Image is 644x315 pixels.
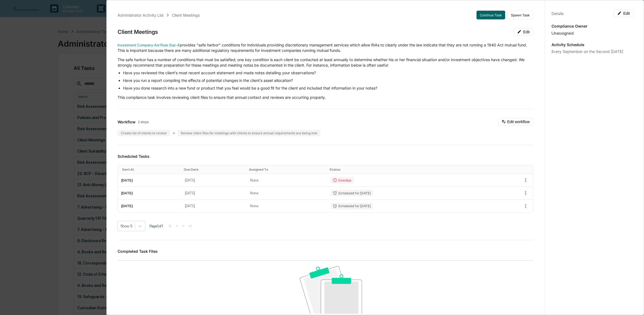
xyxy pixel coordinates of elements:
[118,120,136,124] span: Workflow
[187,224,193,228] button: >|
[118,13,164,17] div: Administrator Activity List
[118,42,533,53] p: provides "safe harbor" conditions for individuals providing discretionary management services whi...
[118,57,533,68] p: The safe harbor has a number of conditions that must be satisfied; one key condition is each clie...
[552,11,564,16] div: Details
[178,130,320,136] div: Review client files for meetings with clients to ensure annual requirements are being met
[123,70,533,76] li: Have you reviewed the client’s most recent account statement and made notes detailing your observ...
[514,28,533,36] button: Edit
[552,42,633,47] p: Activity Schedule
[330,168,483,171] div: Toggle SortBy
[247,174,327,187] td: None
[123,78,533,83] li: Have you run a report compiling the effects of potential changes in the client’s asset allocation?
[498,118,533,126] button: Edit workflow
[122,168,179,171] div: Toggle SortBy
[552,49,633,54] div: Every September on the Second [DATE]
[247,200,327,212] td: None
[118,187,181,200] td: [DATE]
[614,10,633,17] button: Edit
[477,11,505,19] button: Continue Task
[247,187,327,200] td: None
[118,95,533,100] p: This compliance task involves reviewing client files to ensure that annual contact and reviews ar...
[118,200,181,212] td: [DATE]
[331,203,373,209] div: Scheduled for [DATE]
[118,130,170,136] div: Create list of clients to review
[182,187,247,200] td: [DATE]
[174,224,180,228] button: <
[181,224,186,228] button: >
[118,249,533,254] h3: Completed Task Files
[118,43,180,47] a: Investment Company Act Rule 3(a)-4
[552,24,633,28] p: Compliance Owner
[331,190,373,196] div: Scheduled for [DATE]
[123,85,533,91] li: Have you done research into a new fund or product that you feel would be a good fit for the clien...
[182,200,247,212] td: [DATE]
[138,120,149,124] span: 2 steps
[118,174,181,187] td: [DATE]
[249,168,325,171] div: Toggle SortBy
[149,224,163,228] span: Page 1 of 1
[182,174,247,187] td: [DATE]
[552,31,633,36] div: Unassigned
[627,297,641,312] iframe: Open customer support
[331,177,353,183] div: Overdue
[184,168,245,171] div: Toggle SortBy
[167,224,173,228] button: |<
[172,13,200,17] div: Client Meetings
[118,29,158,35] div: Client Meetings
[507,11,533,19] button: Spawn Task
[118,154,533,159] h3: Scheduled Tasks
